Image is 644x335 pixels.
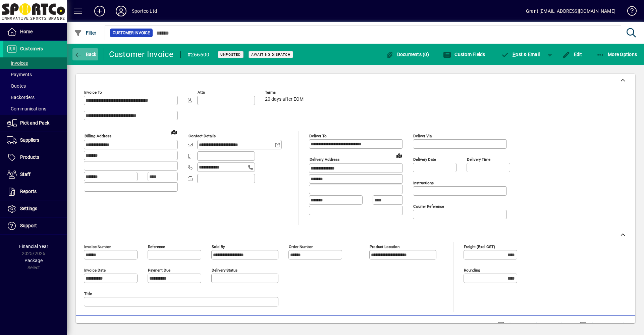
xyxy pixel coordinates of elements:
[464,244,495,249] mat-label: Freight (excl GST)
[3,149,67,166] a: Products
[7,106,46,111] span: Communications
[443,52,485,57] span: Custom Fields
[3,166,67,183] a: Staff
[3,218,67,234] a: Support
[3,92,67,103] a: Backorders
[370,244,399,249] mat-label: Product location
[498,48,543,60] button: Post & Email
[169,127,179,137] a: View on map
[251,52,290,57] span: Awaiting Dispatch
[622,1,636,23] a: Knowledge Base
[265,90,305,95] span: Terms
[212,244,225,249] mat-label: Sold by
[464,268,480,273] mat-label: Rounding
[20,120,49,126] span: Pick and Pack
[74,30,97,36] span: Filter
[19,244,48,249] span: Financial Year
[72,48,98,60] button: Back
[505,322,568,328] label: Show Line Volumes/Weights
[110,5,132,17] button: Profile
[220,52,241,57] span: Unposted
[394,150,405,161] a: View on map
[148,244,165,249] mat-label: Reference
[20,172,31,177] span: Staff
[113,30,150,36] span: Customer Invoice
[7,83,26,89] span: Quotes
[309,134,327,138] mat-label: Deliver To
[562,52,582,57] span: Edit
[84,244,111,249] mat-label: Invoice number
[20,223,37,228] span: Support
[3,103,67,114] a: Communications
[3,132,67,149] a: Suppliers
[501,52,540,57] span: ost & Email
[20,46,43,51] span: Customers
[7,95,35,100] span: Backorders
[385,52,429,57] span: Documents (0)
[289,244,313,249] mat-label: Order number
[7,60,28,66] span: Invoices
[24,258,43,263] span: Package
[441,48,487,60] button: Custom Fields
[3,80,67,92] a: Quotes
[413,181,434,185] mat-label: Instructions
[89,5,110,17] button: Add
[3,23,67,40] a: Home
[212,268,237,273] mat-label: Delivery status
[84,268,106,273] mat-label: Invoice date
[74,52,97,57] span: Back
[109,49,174,60] div: Customer Invoice
[560,48,584,60] button: Edit
[67,48,104,60] app-page-header-button: Back
[3,57,67,69] a: Invoices
[84,291,92,296] mat-label: Title
[413,134,432,138] mat-label: Deliver via
[132,6,157,16] div: Sportco Ltd
[187,49,210,60] div: #266600
[7,72,32,77] span: Payments
[467,157,490,162] mat-label: Delivery time
[3,183,67,200] a: Reports
[413,204,444,209] mat-label: Courier Reference
[526,6,615,16] div: Grant [EMAIL_ADDRESS][DOMAIN_NAME]
[265,97,304,102] span: 20 days after EOM
[413,157,436,162] mat-label: Delivery date
[72,27,98,39] button: Filter
[384,48,431,60] button: Documents (0)
[513,52,516,57] span: P
[84,90,102,95] mat-label: Invoice To
[198,90,205,95] mat-label: Attn
[3,69,67,80] a: Payments
[3,115,67,132] a: Pick and Pack
[20,154,39,160] span: Products
[3,200,67,217] a: Settings
[20,137,39,143] span: Suppliers
[595,48,639,60] button: More Options
[20,29,33,34] span: Home
[588,322,627,328] label: Show Cost/Profit
[148,268,170,273] mat-label: Payment due
[20,206,37,211] span: Settings
[20,189,37,194] span: Reports
[596,52,637,57] span: More Options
